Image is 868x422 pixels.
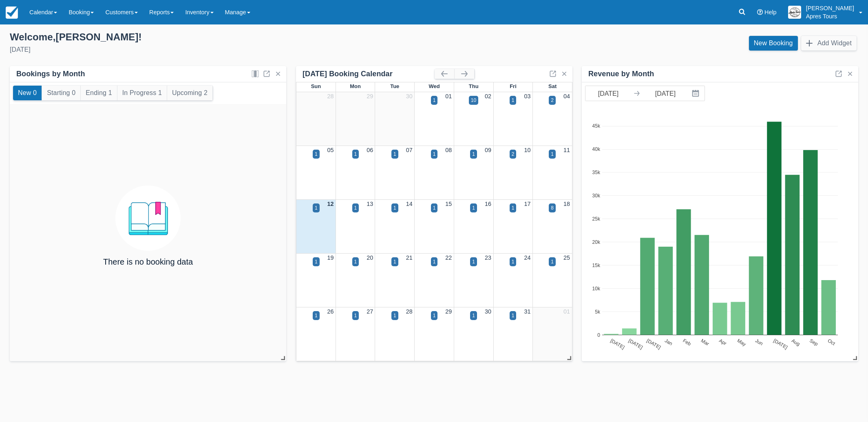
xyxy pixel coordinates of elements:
a: 30 [485,308,491,315]
div: 1 [472,150,475,158]
div: 1 [512,258,515,265]
div: 1 [512,312,515,319]
a: 26 [327,308,334,315]
button: Ending 1 [81,86,117,100]
a: 08 [445,147,452,153]
div: 1 [354,258,357,265]
span: Sun [311,83,321,89]
a: 01 [445,93,452,99]
span: Sat [548,83,557,89]
div: 1 [393,204,396,212]
div: 1 [315,204,318,212]
div: 1 [551,258,554,265]
p: Apres Tours [806,12,854,20]
div: [DATE] Booking Calendar [303,69,435,79]
button: New 0 [13,86,42,100]
a: 02 [485,93,491,99]
div: 1 [433,150,436,158]
div: 1 [354,204,357,212]
button: In Progress 1 [117,86,167,100]
a: 29 [367,93,373,99]
a: 04 [563,93,570,99]
a: 10 [524,147,530,153]
a: 09 [485,147,491,153]
img: checkfront-main-nav-mini-logo.png [6,7,18,19]
a: 30 [406,93,413,99]
div: 1 [315,150,318,158]
div: 1 [354,312,357,319]
a: 28 [327,93,334,99]
span: Help [764,9,777,15]
div: Welcome , [PERSON_NAME] ! [10,31,428,43]
a: 01 [563,308,570,315]
a: 05 [327,147,334,153]
i: Help [757,9,763,15]
img: booking.png [115,186,181,251]
a: 06 [367,147,373,153]
h4: There is no booking data [103,257,193,266]
a: 23 [485,254,491,261]
a: 17 [524,201,530,207]
div: 8 [551,204,554,212]
a: 18 [563,201,570,207]
div: 2 [512,150,515,158]
a: New Booking [749,36,798,51]
a: 31 [524,308,530,315]
button: Add Widget [801,36,857,51]
div: 1 [512,97,515,104]
div: 1 [433,204,436,212]
div: [DATE] [10,45,428,55]
a: 24 [524,254,530,261]
img: A1 [788,6,801,19]
div: 1 [393,312,396,319]
div: 1 [472,258,475,265]
div: 2 [551,97,554,104]
a: 16 [485,201,491,207]
a: 29 [445,308,452,315]
div: 10 [471,97,476,104]
a: 03 [524,93,530,99]
div: 1 [472,312,475,319]
div: Revenue by Month [588,69,654,79]
a: 12 [327,201,334,207]
div: 1 [433,97,436,104]
button: Interact with the calendar and add the check-in date for your trip. [688,86,705,101]
a: 14 [406,201,413,207]
span: Fri [510,83,517,89]
div: 1 [433,312,436,319]
div: 1 [393,150,396,158]
div: 1 [433,258,436,265]
div: 1 [315,258,318,265]
a: 07 [406,147,413,153]
input: End Date [643,86,688,101]
span: Wed [428,83,440,89]
a: 13 [367,201,373,207]
input: Start Date [585,86,631,101]
span: Thu [469,83,479,89]
button: Upcoming 2 [167,86,212,100]
div: 1 [551,150,554,158]
p: [PERSON_NAME] [806,4,854,12]
a: 22 [445,254,452,261]
span: Tue [390,83,399,89]
span: Mon [350,83,361,89]
div: 1 [472,204,475,212]
div: 1 [393,258,396,265]
a: 20 [367,254,373,261]
a: 27 [367,308,373,315]
a: 21 [406,254,413,261]
div: 1 [354,150,357,158]
div: 1 [315,312,318,319]
a: 19 [327,254,334,261]
a: 25 [563,254,570,261]
div: 1 [512,204,515,212]
button: Starting 0 [42,86,80,100]
a: 11 [563,147,570,153]
div: Bookings by Month [16,69,85,79]
a: 28 [406,308,413,315]
a: 15 [445,201,452,207]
